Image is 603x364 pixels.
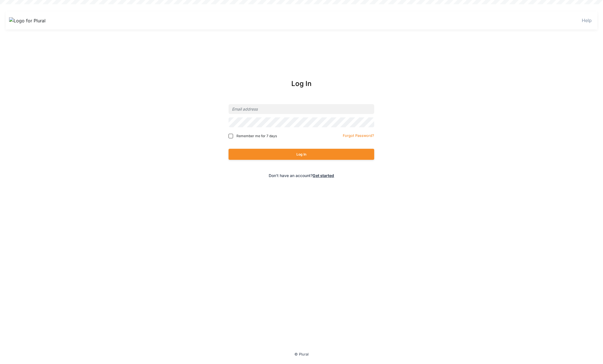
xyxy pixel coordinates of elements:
[204,79,399,89] div: Log In
[313,173,334,178] a: Get started
[294,352,309,356] small: © Plural
[229,149,374,160] button: Log In
[229,104,374,114] input: Email address
[229,134,233,138] input: Remember me for 7 days
[236,133,277,139] span: Remember me for 7 days
[204,173,399,178] div: Don't have an account?
[9,17,49,24] img: Logo for Plural
[343,133,374,138] small: Forgot Password?
[582,18,592,23] a: Help
[343,132,374,138] a: Forgot Password?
